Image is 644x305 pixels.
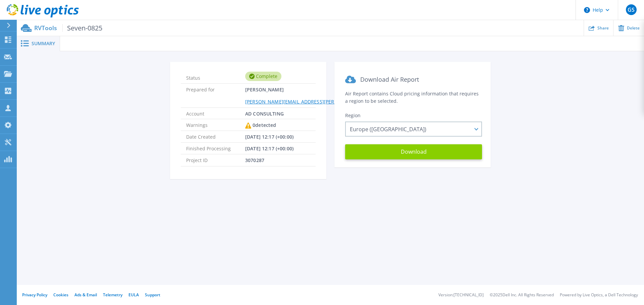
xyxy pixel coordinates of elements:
[186,143,245,154] span: Finished Processing
[245,143,293,154] span: [DATE] 12:17 (+00:00)
[245,119,276,131] div: 0 detected
[62,24,102,32] span: Seven-0825
[628,7,635,12] span: GS
[103,292,122,298] a: Telemetry
[360,75,419,83] span: Download Air Report
[22,292,47,298] a: Privacy Policy
[345,90,479,104] span: Air Report contains Cloud pricing information that requires a region to be selected.
[245,131,293,142] span: [DATE] 12:17 (+00:00)
[128,292,139,298] a: EULA
[34,24,102,32] p: RVTools
[245,98,401,105] a: [PERSON_NAME][EMAIL_ADDRESS][PERSON_NAME][DOMAIN_NAME]
[186,154,245,166] span: Project ID
[53,292,68,298] a: Cookies
[145,292,160,298] a: Support
[345,112,361,119] span: Region
[245,84,401,107] span: [PERSON_NAME]
[345,122,482,137] div: Europe ([GEOGRAPHIC_DATA])
[560,293,638,297] li: Powered by Live Optics, a Dell Technology
[186,72,245,81] span: Status
[245,154,264,166] span: 3070287
[627,26,640,30] span: Delete
[186,119,245,131] span: Warnings
[186,108,245,119] span: Account
[597,26,609,30] span: Share
[32,41,55,46] span: Summary
[245,72,281,81] div: Complete
[438,293,484,297] li: Version: [TECHNICAL_ID]
[74,292,97,298] a: Ads & Email
[490,293,554,297] li: © 2025 Dell Inc. All Rights Reserved
[245,108,284,119] span: AD CONSULTING
[186,131,245,142] span: Date Created
[186,84,245,107] span: Prepared for
[345,144,482,159] button: Download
